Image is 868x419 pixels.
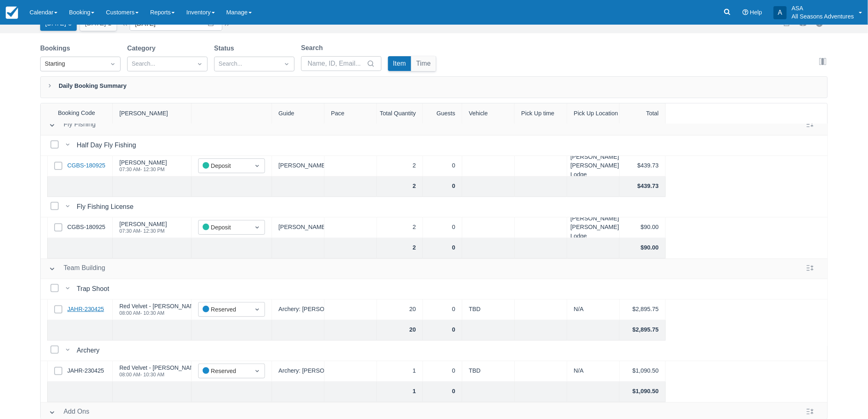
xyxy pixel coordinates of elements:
div: $1,090.50 [620,382,666,402]
div: $90.00 [620,238,666,259]
div: 07:30 AM - 12:30 PM [119,229,167,234]
div: Archery: [PERSON_NAME] [272,361,324,382]
div: Red Velvet - [PERSON_NAME] [119,365,200,371]
button: Time [411,56,436,71]
span: Dropdown icon [109,60,117,68]
div: 1 [377,361,423,382]
div: Pick Up time [515,103,567,124]
a: JAHR-230425 [67,305,104,314]
label: Bookings [40,44,73,53]
div: 08:00 AM - 10:30 AM [119,311,200,316]
p: ASA [792,4,854,12]
div: A [774,6,787,19]
div: Deposit [203,223,246,232]
button: Team Building [46,261,109,276]
div: [PERSON_NAME] [119,160,167,165]
div: $2,895.75 [620,300,666,320]
label: Status [214,44,238,53]
div: [PERSON_NAME] [PERSON_NAME] Lodge [567,156,620,176]
div: 2 [377,176,423,197]
div: Reserved [203,305,246,314]
div: Trap Shoot [77,284,112,294]
div: 0 [423,320,462,341]
div: 20 [377,300,423,320]
div: 07:30 AM - 12:30 PM [119,167,167,172]
span: Dropdown icon [253,305,261,314]
div: N/A [567,300,620,320]
div: Total [620,103,666,124]
div: Booking Code [41,103,113,124]
label: Category [127,44,159,53]
div: Archery: [PERSON_NAME] [272,300,324,320]
div: TBD [462,361,515,382]
div: [PERSON_NAME] [272,218,324,238]
span: Dropdown icon [253,367,261,375]
div: 1 [377,382,423,402]
div: $439.73 [620,156,666,176]
div: [PERSON_NAME] [272,156,324,176]
div: N/A [567,361,620,382]
input: Name, ID, Email... [308,56,365,71]
div: Starting [45,60,101,69]
div: 0 [423,382,462,402]
div: 2 [377,218,423,238]
div: 2 [377,238,423,259]
div: Guests [423,103,462,124]
p: All Seasons Adventures [792,12,854,21]
div: $90.00 [620,218,666,238]
div: Red Velvet - [PERSON_NAME] [119,303,200,309]
div: 2 [377,156,423,176]
div: $439.73 [620,176,666,197]
div: 0 [423,300,462,320]
img: checkfront-main-nav-mini-logo.png [6,7,18,19]
div: Guide [272,103,324,124]
div: Pick Up Location [567,103,620,124]
div: 20 [377,320,423,341]
div: 0 [423,361,462,382]
div: Deposit [203,161,246,171]
button: Item [388,56,411,71]
div: Total Quantity [377,103,423,124]
div: 0 [423,176,462,197]
div: Archery [77,346,103,355]
div: [PERSON_NAME] [119,221,167,227]
a: CGBS-180925 [67,223,105,232]
div: 08:00 AM - 10:30 AM [119,372,200,377]
span: Dropdown icon [253,162,261,170]
div: Daily Booking Summary [40,76,828,98]
div: Pace [324,103,377,124]
button: Fly Fishing [46,118,99,133]
span: Help [750,9,762,16]
div: $1,090.50 [620,361,666,382]
div: 0 [423,238,462,259]
div: $2,895.75 [620,320,666,341]
div: Vehicle [462,103,515,124]
div: [PERSON_NAME] [113,103,192,124]
span: Dropdown icon [253,223,261,231]
a: CGBS-180925 [67,161,105,170]
a: JAHR-230425 [67,366,104,375]
div: TBD [462,300,515,320]
div: Fly Fishing License [77,202,137,212]
div: [PERSON_NAME] [PERSON_NAME] Lodge [567,218,620,238]
i: Help [742,9,748,15]
div: Reserved [203,366,246,376]
div: 0 [423,218,462,238]
span: Dropdown icon [196,60,204,68]
div: Half Day Fly Fishing [77,140,139,150]
span: Dropdown icon [283,60,291,68]
div: 0 [423,156,462,176]
label: Search [301,43,326,53]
